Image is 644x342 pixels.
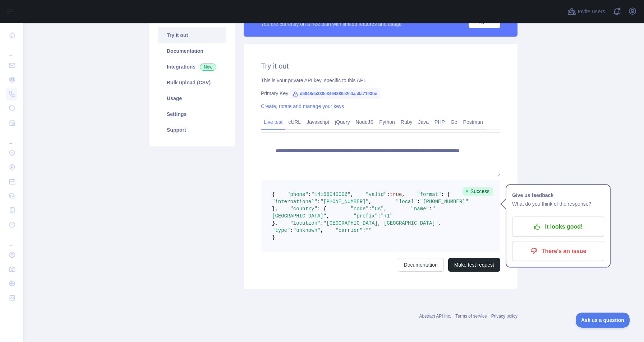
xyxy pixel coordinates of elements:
h1: Give us feedback [512,191,604,200]
span: "phone" [287,192,308,197]
span: , [438,220,441,226]
div: This is your private API key, specific to this API. [261,77,500,84]
span: "+1" [381,213,393,219]
div: ... [6,43,17,57]
a: Abstract API Inc. [419,314,451,319]
span: "local" [396,199,417,205]
div: ... [6,131,17,145]
a: Bulk upload (CSV) [158,75,226,90]
span: , [369,199,372,205]
a: PHP [432,116,448,128]
span: : [290,228,293,233]
span: , [326,213,329,219]
h2: Try it out [261,61,500,71]
span: : [320,220,323,226]
span: "type" [272,228,290,233]
span: "name" [411,206,429,212]
span: , [402,192,405,197]
span: "" [366,228,372,233]
span: : [363,228,365,233]
span: "[PHONE_NUMBER]" [320,199,368,205]
span: "CA" [372,206,384,212]
span: : [387,192,390,197]
a: Ruby [398,116,415,128]
span: "carrier" [335,228,363,233]
a: jQuery [332,116,353,128]
span: , [384,206,387,212]
span: } [272,235,275,240]
a: Go [448,116,460,128]
span: "[PHONE_NUMBER]" [420,199,468,205]
span: "format" [417,192,441,197]
a: cURL [285,116,304,128]
span: , [320,228,323,233]
a: Java [415,116,432,128]
span: Invite users [578,8,605,16]
span: "location" [290,220,320,226]
span: : [317,199,320,205]
span: "unknown" [293,228,321,233]
button: Make test request [448,258,500,272]
a: Create, rotate and manage your keys [261,103,344,109]
span: : { [317,206,326,212]
span: , [350,192,353,197]
span: New [200,64,216,71]
span: "[GEOGRAPHIC_DATA], [GEOGRAPHIC_DATA]" [323,220,438,226]
div: Primary Key: [261,90,500,97]
a: Usage [158,90,226,106]
span: { [272,192,275,197]
a: Postman [460,116,486,128]
a: Python [376,116,398,128]
span: "valid" [365,192,387,197]
button: Invite users [566,6,607,17]
a: Integrations New [158,59,226,75]
span: : [378,213,381,219]
a: Javascript [304,116,332,128]
p: What do you think of the response? [512,200,604,208]
span: "international" [272,199,317,205]
span: }, [272,206,278,212]
div: You are currently on a free plan with limited features and usage [261,20,402,28]
span: : [417,199,420,205]
span: d5848eb338c3464386e2e4aa0a7193be [290,88,380,99]
a: Try it out [158,27,226,43]
a: NodeJS [353,116,376,128]
a: Settings [158,106,226,122]
span: "14166040006" [311,192,350,197]
a: Support [158,122,226,138]
span: : { [441,192,450,197]
a: Documentation [158,43,226,59]
a: Privacy policy [491,314,517,319]
span: : [429,206,432,212]
span: : [308,192,311,197]
span: "code" [350,206,368,212]
a: Live test [261,116,285,128]
span: true [390,192,402,197]
span: "prefix" [354,213,378,219]
span: }, [272,220,278,226]
iframe: Toggle Customer Support [576,313,630,328]
div: ... [6,233,17,247]
span: : [369,206,372,212]
span: "country" [290,206,317,212]
span: Success [463,187,493,196]
a: Terms of service [455,314,487,319]
a: Documentation [398,258,444,272]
